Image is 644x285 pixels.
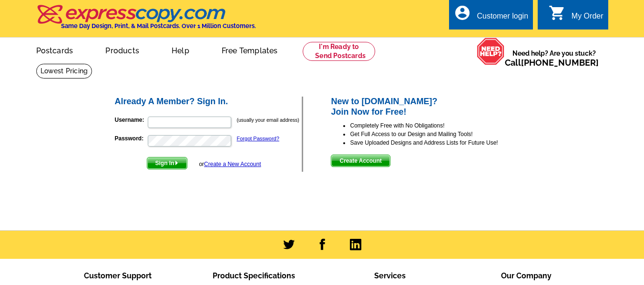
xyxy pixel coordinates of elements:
[84,271,152,280] span: Customer Support
[549,4,566,21] i: shopping_cart
[213,271,295,280] span: Product Specifications
[237,136,279,141] a: Forgot Password?
[36,11,256,29] a: Same Day Design, Print, & Mail Postcards. Over 1 Million Customers.
[331,97,531,117] h2: New to [DOMAIN_NAME]? Join Now for Free!
[454,10,528,22] a: account_circle Customer login
[477,38,505,65] img: help
[115,97,302,107] h2: Already A Member? Sign In.
[454,4,471,21] i: account_circle
[199,160,261,168] div: or
[521,58,599,68] a: [PHONE_NUMBER]
[174,161,179,165] img: button-next-arrow-white.png
[572,12,603,25] div: My Order
[90,39,154,61] a: Products
[204,161,261,167] a: Create a New Account
[549,10,603,22] a: shopping_cart My Order
[501,271,552,280] span: Our Company
[331,155,390,167] button: Create Account
[156,39,204,61] a: Help
[350,130,531,138] li: Get Full Access to our Design and Mailing Tools!
[374,271,406,280] span: Services
[147,157,187,169] button: Sign In
[61,22,256,29] h4: Same Day Design, Print, & Mail Postcards. Over 1 Million Customers.
[237,117,299,123] small: (usually your email address)
[331,155,389,167] span: Create Account
[477,12,528,25] div: Customer login
[505,58,599,68] span: Call
[21,39,89,61] a: Postcards
[147,157,187,169] span: Sign In
[206,39,293,61] a: Free Templates
[350,138,531,147] li: Save Uploaded Designs and Address Lists for Future Use!
[505,49,603,68] span: Need help? Are you stuck?
[115,134,147,143] label: Password:
[350,121,531,130] li: Completely Free with No Obligations!
[115,116,147,124] label: Username:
